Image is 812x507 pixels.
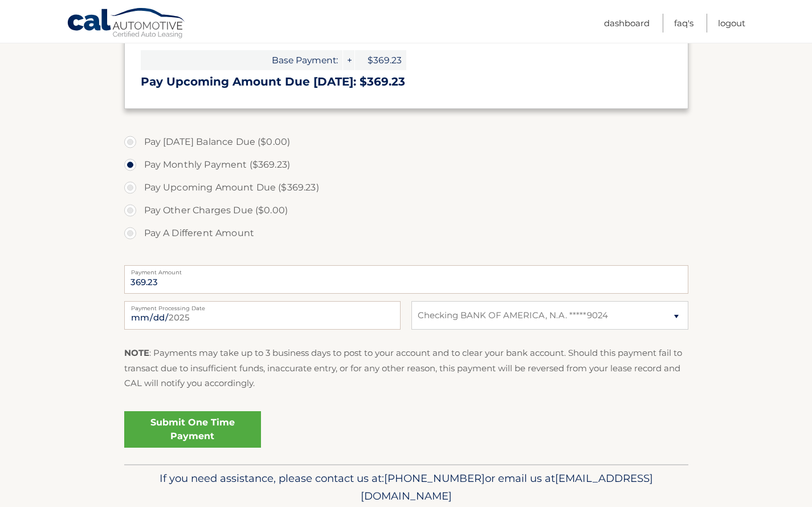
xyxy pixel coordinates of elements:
a: Submit One Time Payment [124,411,261,448]
a: Cal Automotive [67,7,186,40]
label: Pay A Different Amount [124,222,688,245]
a: Logout [718,14,745,33]
a: Dashboard [604,14,650,33]
label: Pay Upcoming Amount Due ($369.23) [124,176,688,199]
input: Payment Amount [124,265,688,294]
input: Payment Date [124,301,401,330]
span: [PHONE_NUMBER] [384,472,485,485]
label: Payment Amount [124,265,688,274]
span: $369.23 [355,50,406,70]
label: Pay [DATE] Balance Due ($0.00) [124,131,688,153]
label: Pay Monthly Payment ($369.23) [124,153,688,176]
p: : Payments may take up to 3 business days to post to your account and to clear your bank account.... [124,346,688,391]
a: FAQ's [674,14,693,33]
span: + [343,50,354,70]
p: If you need assistance, please contact us at: or email us at [132,469,681,506]
h3: Pay Upcoming Amount Due [DATE]: $369.23 [141,75,672,89]
label: Payment Processing Date [124,301,401,310]
strong: NOTE [124,347,149,358]
label: Pay Other Charges Due ($0.00) [124,199,688,222]
span: Base Payment: [141,50,342,70]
